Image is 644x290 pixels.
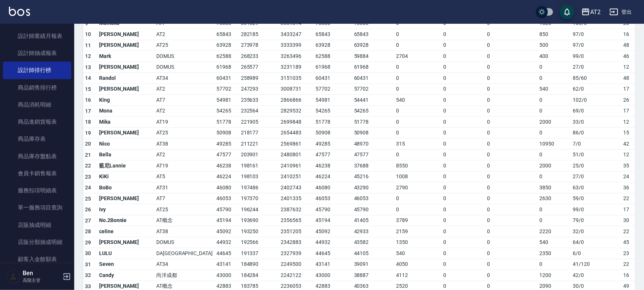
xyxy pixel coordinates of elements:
td: DOMUS [154,237,215,248]
td: 50908 [215,127,239,139]
td: Mark [97,51,154,62]
td: 0 [442,51,486,62]
td: 12 [622,117,641,128]
td: AT2 [154,105,215,117]
td: 315 [394,139,441,150]
td: 26 [622,95,641,106]
td: 211221 [239,139,279,150]
td: 0 [442,84,486,95]
td: 2410251 [279,171,314,182]
td: 0 [485,29,537,40]
td: 0 [485,204,537,215]
span: 17 [85,108,91,114]
span: 21 [85,152,91,158]
td: AT19 [154,117,215,128]
td: 0 [538,204,571,215]
span: 19 [85,130,91,136]
td: 97 / 0 [571,29,621,40]
td: 62 / 0 [571,84,621,95]
td: 0 [485,117,537,128]
td: KiKi [97,171,154,182]
td: 48 [622,40,641,51]
td: AT25 [154,204,215,215]
td: 192566 [239,237,279,248]
td: [PERSON_NAME] [97,29,154,40]
td: 44932 [215,237,239,248]
td: 46053 [215,193,239,204]
td: 0 [394,149,441,160]
td: 0 [394,204,441,215]
span: 15 [85,86,91,92]
span: 20 [85,141,91,147]
td: 3263496 [279,51,314,62]
td: 63928 [314,40,352,51]
td: AT7 [154,95,215,106]
td: 60431 [215,73,239,84]
td: Ivy [97,204,154,215]
td: 57702 [314,84,352,95]
a: 服務扣項明細表 [3,182,71,199]
td: 27 / 0 [571,171,621,182]
td: 54265 [314,105,352,117]
a: 設計師業績月報表 [3,27,71,45]
td: King [97,95,154,106]
td: 0 [394,127,441,139]
td: 60431 [352,73,395,84]
td: 54981 [314,95,352,106]
td: 0 [485,139,537,150]
td: 藍尼Lannie [97,160,154,172]
p: 高階主管 [23,277,61,284]
td: 46224 [314,171,352,182]
td: 10950 [538,139,571,150]
td: [PERSON_NAME] [97,127,154,139]
td: 0 [485,51,537,62]
td: 57702 [352,84,395,95]
td: AT5 [154,171,215,182]
td: 50908 [352,127,395,139]
td: 0 [485,105,537,117]
td: 51778 [215,117,239,128]
a: 店販分類抽成明細 [3,234,71,251]
a: 顧客入金餘額表 [3,251,71,268]
td: 0 [485,84,537,95]
td: 86 / 0 [571,127,621,139]
td: 0 [485,193,537,204]
td: 2654483 [279,127,314,139]
td: 54441 [352,95,395,106]
td: 0 [485,95,537,106]
td: AT34 [154,73,215,84]
td: No.2Bonnie [97,215,154,226]
span: 18 [85,119,91,125]
td: 35 [622,160,641,172]
td: 221905 [239,117,279,128]
td: Mika [97,117,154,128]
td: 0 [394,62,441,73]
td: AT7 [154,193,215,204]
td: 46238 [215,160,239,172]
td: [PERSON_NAME] [97,40,154,51]
td: 2220 [538,226,571,237]
td: 45194 [215,215,239,226]
a: 單一服務項目查詢 [3,199,71,216]
td: 57702 [215,84,239,95]
span: 10 [85,31,91,37]
td: 400 [538,51,571,62]
span: 33 [85,283,91,289]
td: 51778 [314,117,352,128]
td: 0 [485,171,537,182]
td: 0 [442,127,486,139]
td: 0 [538,62,571,73]
span: 25 [85,196,91,202]
td: AT25 [154,127,215,139]
td: 45216 [352,171,395,182]
td: 2000 [538,117,571,128]
td: 65843 [215,29,239,40]
span: 31 [85,261,91,267]
td: 247293 [239,84,279,95]
td: 47577 [215,149,239,160]
td: 46080 [314,182,352,193]
td: 0 [394,29,441,40]
td: 24 [622,171,641,182]
td: 45790 [352,204,395,215]
a: 商品銷售排行榜 [3,79,71,96]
